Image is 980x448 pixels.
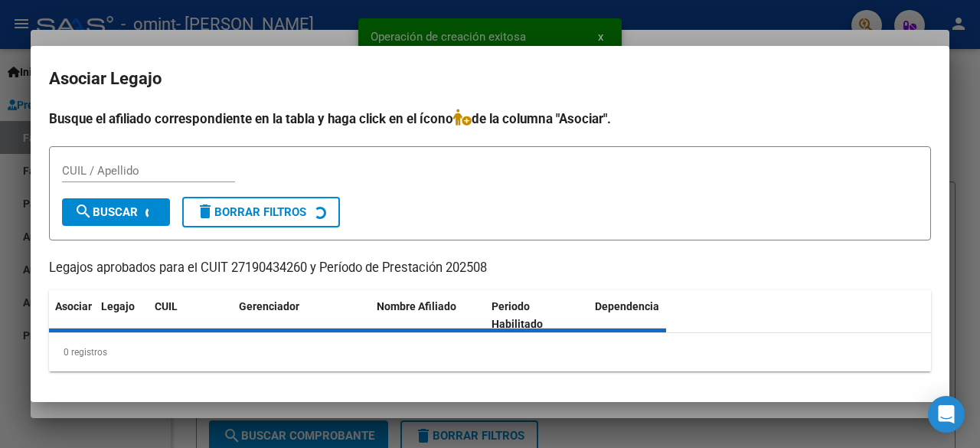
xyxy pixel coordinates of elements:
datatable-header-cell: Legajo [95,290,149,341]
span: Legajo [101,300,135,312]
span: Dependencia [595,300,659,312]
div: Open Intercom Messenger [928,396,965,433]
h4: Busque el afiliado correspondiente en la tabla y haga click en el ícono de la columna "Asociar". [49,109,931,129]
span: Asociar [55,300,92,312]
span: CUIL [155,300,178,312]
span: Periodo Habilitado [492,300,543,330]
span: Buscar [74,205,138,219]
span: Nombre Afiliado [377,300,456,312]
mat-icon: search [74,202,93,221]
span: Gerenciador [239,300,299,312]
datatable-header-cell: Gerenciador [233,290,371,341]
button: Buscar [62,198,170,226]
button: Borrar Filtros [182,197,340,227]
datatable-header-cell: Periodo Habilitado [485,290,589,341]
div: 0 registros [49,333,931,371]
datatable-header-cell: Asociar [49,290,95,341]
p: Legajos aprobados para el CUIT 27190434260 y Período de Prestación 202508 [49,259,931,278]
span: Borrar Filtros [196,205,306,219]
h2: Asociar Legajo [49,64,931,93]
datatable-header-cell: Dependencia [589,290,704,341]
mat-icon: delete [196,202,214,221]
datatable-header-cell: Nombre Afiliado [371,290,485,341]
datatable-header-cell: CUIL [149,290,233,341]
